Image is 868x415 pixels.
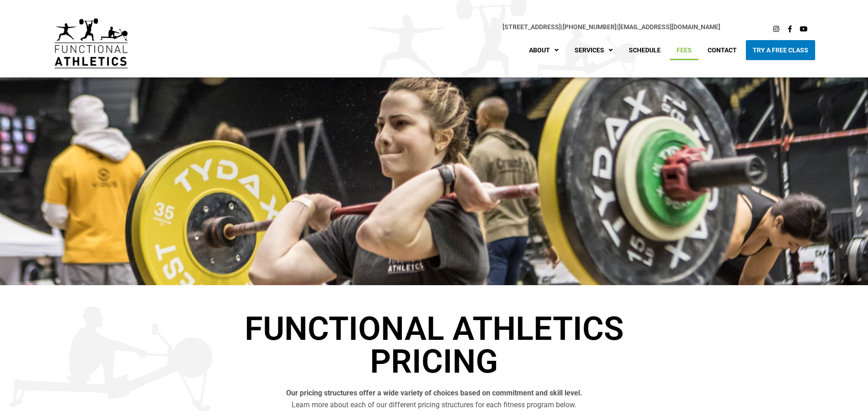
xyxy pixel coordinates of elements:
[670,40,699,60] a: Fees
[503,23,561,31] a: [STREET_ADDRESS]
[563,23,616,31] a: [PHONE_NUMBER]
[746,40,815,60] a: Try A Free Class
[618,23,720,31] a: [EMAIL_ADDRESS][DOMAIN_NAME]
[622,40,668,60] a: Schedule
[146,22,721,32] p: |
[292,400,576,409] span: Learn more about each of our different pricing structures for each fitness program below.
[55,18,128,68] img: default-logo
[179,313,689,378] h1: Functional Athletics Pricing
[701,40,744,60] a: Contact
[286,389,582,397] b: Our pricing structures offer a wide variety of choices based on commitment and skill level.
[503,23,563,31] span: |
[568,40,620,60] a: Services
[522,40,565,60] a: About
